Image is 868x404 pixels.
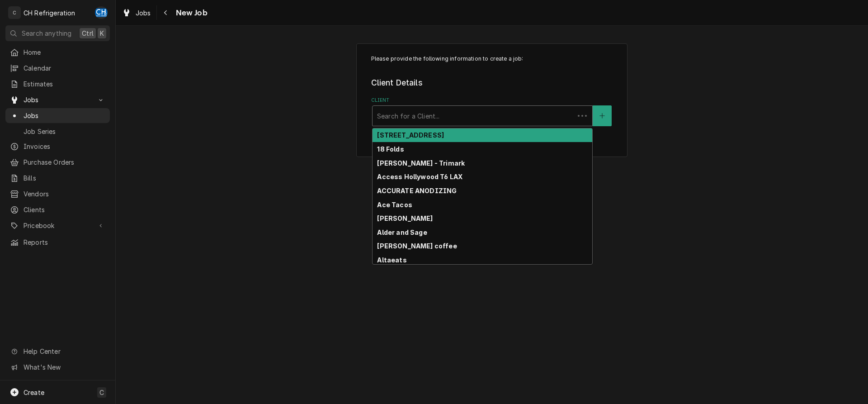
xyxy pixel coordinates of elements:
[100,29,104,38] span: K
[5,218,110,233] a: Go to Pricebook
[8,6,21,19] div: C
[24,362,104,372] span: What's New
[5,186,110,201] a: Vendors
[593,105,612,126] button: Create New Client
[5,76,110,91] a: Estimates
[24,63,105,73] span: Calendar
[82,29,94,38] span: Ctrl
[356,43,627,157] div: Job Create/Update
[377,187,457,195] strong: ACCURATE ANODIZING
[377,173,462,181] strong: Access Hollywood T6 LAX
[377,131,444,139] strong: [STREET_ADDRESS]
[24,205,105,214] span: Clients
[5,108,110,123] a: Jobs
[5,155,110,170] a: Purchase Orders
[371,55,613,126] div: Job Create/Update Form
[377,145,404,153] strong: 18 Folds
[118,5,155,20] a: Jobs
[22,29,71,38] span: Search anything
[371,77,613,89] legend: Client Details
[5,45,110,60] a: Home
[24,389,44,396] span: Create
[377,256,406,264] strong: Altaeats
[159,5,173,20] button: Navigate back
[5,139,110,154] a: Invoices
[95,6,108,19] div: CH
[24,127,105,136] span: Job Series
[371,97,613,104] label: Client
[24,238,105,247] span: Reports
[377,201,412,209] strong: Ace Tacos
[377,242,457,250] strong: [PERSON_NAME] coffee
[173,7,208,19] span: New Job
[24,347,104,356] span: Help Center
[24,157,105,167] span: Purchase Orders
[24,8,75,18] div: CH Refrigeration
[95,6,108,19] div: Chris Hiraga's Avatar
[24,95,92,105] span: Jobs
[377,159,465,167] strong: [PERSON_NAME] - Trimark
[24,173,105,183] span: Bills
[24,48,105,57] span: Home
[24,79,105,89] span: Estimates
[5,360,110,375] a: Go to What's New
[371,55,613,63] p: Please provide the following information to create a job:
[599,113,605,119] svg: Create New Client
[5,202,110,217] a: Clients
[24,111,105,120] span: Jobs
[5,25,110,41] button: Search anythingCtrlK
[377,214,433,222] strong: [PERSON_NAME]
[24,221,92,230] span: Pricebook
[24,142,105,151] span: Invoices
[371,97,613,126] div: Client
[5,124,110,139] a: Job Series
[5,171,110,185] a: Bills
[5,92,110,107] a: Go to Jobs
[5,235,110,250] a: Reports
[136,8,151,18] span: Jobs
[24,189,105,199] span: Vendors
[5,344,110,359] a: Go to Help Center
[99,388,104,397] span: C
[5,61,110,76] a: Calendar
[377,228,427,236] strong: Alder and Sage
